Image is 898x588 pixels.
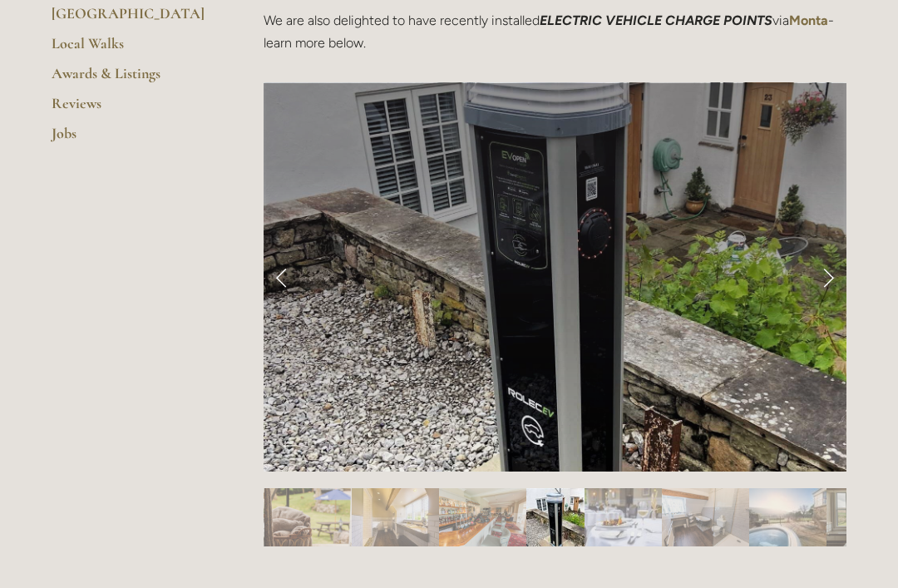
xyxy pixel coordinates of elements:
[439,488,526,546] img: Slide 4
[52,4,210,34] a: [GEOGRAPHIC_DATA]
[540,12,772,28] em: ELECTRIC VEHICLE CHARGE POINTS
[585,488,662,546] img: Slide 6
[264,488,352,546] img: Slide 2
[52,34,210,64] a: Local Walks
[52,94,210,124] a: Reviews
[789,12,828,28] a: Monta
[526,488,585,546] img: Slide 5
[749,488,826,546] img: Slide 8
[52,64,210,94] a: Awards & Listings
[264,252,300,302] a: Previous Slide
[52,124,210,154] a: Jobs
[264,9,846,54] p: We are also delighted to have recently installed via - learn more below.
[352,488,439,546] img: Slide 3
[810,252,846,302] a: Next Slide
[662,488,749,546] img: Slide 7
